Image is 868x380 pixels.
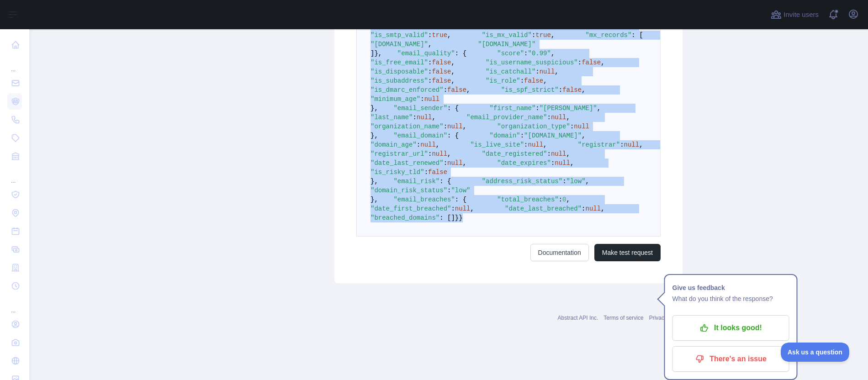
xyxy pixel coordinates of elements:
span: } [455,214,459,222]
span: "email_domain" [393,132,447,139]
span: : { [455,50,466,57]
span: , [601,59,604,66]
span: }, [370,196,378,203]
button: Make test request [594,244,661,261]
span: "[PERSON_NAME]" [540,105,597,112]
span: false [432,77,451,84]
span: false [447,86,466,94]
span: false [432,68,451,75]
span: , [597,105,601,112]
span: , [566,196,570,203]
span: "low" [451,187,470,194]
span: "is_catchall" [486,68,535,75]
span: "is_mx_valid" [482,32,532,39]
span: true [432,32,447,39]
span: "email_risk" [393,178,439,185]
span: : [444,123,447,130]
span: "date_expires" [497,159,551,167]
span: , [436,141,439,148]
span: , [466,86,470,94]
span: , [551,50,555,57]
span: : [547,150,551,158]
span: : [] [439,214,455,222]
span: true [535,32,551,39]
span: false [582,59,601,66]
span: "registrar" [578,141,620,148]
span: "is_dmarc_enforced" [370,86,444,94]
span: , [555,68,558,75]
span: , [428,41,432,48]
span: "address_risk_status" [482,178,562,185]
span: , [570,159,574,167]
span: null [447,159,463,167]
div: ... [7,55,22,73]
span: "is_spf_strict" [501,86,559,94]
span: "is_disposable" [370,68,428,75]
span: "email_breaches" [393,196,455,203]
span: , [463,159,466,167]
span: : [428,150,432,158]
span: "low" [566,178,586,185]
span: "[DOMAIN_NAME]" [478,41,535,48]
span: : [428,68,432,75]
span: "0.99" [528,50,551,57]
span: false [432,59,451,66]
span: "date_first_breached" [370,205,451,212]
div: ... [7,166,22,185]
span: null [624,141,640,148]
span: "first_name" [489,105,535,112]
span: : [420,95,424,103]
span: : [559,86,562,94]
span: 0 [562,196,566,203]
span: : [547,114,551,121]
span: , [451,59,455,66]
span: , [582,132,585,139]
span: "is_smtp_valid" [370,32,428,39]
span: , [601,205,604,212]
span: : [535,68,539,75]
span: : [451,205,455,212]
span: } [459,214,462,222]
span: : [428,77,432,84]
span: }, [374,50,382,57]
span: : [570,123,574,130]
span: "total_breaches" [497,196,558,203]
span: "breached_domains" [370,214,439,222]
span: : [524,141,528,148]
span: , [432,114,435,121]
span: "is_username_suspicious" [486,59,578,66]
span: "score" [497,50,524,57]
span: : { [447,105,459,112]
span: "email_quality" [397,50,455,57]
a: Privacy policy [649,315,683,321]
span: , [639,141,643,148]
span: "date_last_renewed" [370,159,444,167]
span: , [586,178,589,185]
span: : [551,159,555,167]
span: : { [447,132,459,139]
span: , [447,32,451,39]
span: "date_registered" [482,150,547,158]
span: "domain_age" [370,141,417,148]
span: "minimum_age" [370,95,420,103]
span: null [432,150,447,158]
span: ] [370,50,374,57]
span: : [413,114,416,121]
span: : [524,50,528,57]
a: Documentation [530,244,589,261]
span: : [444,86,447,94]
span: false [562,86,582,94]
span: , [451,68,455,75]
span: "email_provider_name" [466,114,547,121]
span: }, [370,178,378,185]
span: : { [439,178,451,185]
span: null [417,114,432,121]
span: , [470,205,474,212]
span: false [428,169,447,176]
span: null [574,123,589,130]
span: : [447,187,451,194]
span: , [543,141,547,148]
span: : [559,196,562,203]
span: }, [370,132,378,139]
span: : [578,59,582,66]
